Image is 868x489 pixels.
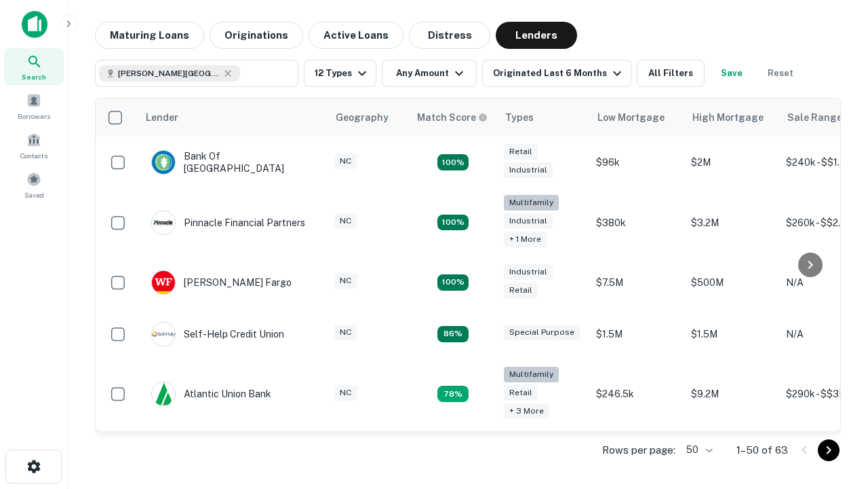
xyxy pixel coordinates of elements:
[210,22,303,49] button: Originations
[637,60,705,87] button: All Filters
[504,264,553,280] div: Industrial
[4,127,64,164] a: Contacts
[409,22,490,49] button: Distress
[589,137,684,188] td: $96k
[95,22,204,49] button: Maturing Loans
[493,65,625,81] div: Originated Last 6 Months
[437,154,469,170] div: Matching Properties: 15, hasApolloMatch: undefined
[759,60,802,87] button: Reset
[138,98,328,137] th: Lender
[692,109,764,126] div: High Mortgage
[152,151,175,174] img: picture
[151,382,271,406] div: Atlantic Union Bank
[334,385,357,401] div: NC
[152,323,175,346] img: picture
[417,110,488,125] div: Capitalize uses an advanced AI algorithm to match your search with the best lender. The match sco...
[800,380,868,446] iframe: Chat Widget
[787,109,842,126] div: Sale Range
[504,367,559,382] div: Multifamily
[684,257,779,308] td: $500M
[328,98,409,137] th: Geography
[496,22,577,49] button: Lenders
[710,60,753,87] button: Save your search to get updates of matches that match your search criteria.
[409,98,497,137] th: Capitalize uses an advanced AI algorithm to match your search with the best lender. The match sco...
[504,403,549,419] div: + 3 more
[417,110,485,125] h6: Match Score
[334,153,357,169] div: NC
[597,109,665,126] div: Low Mortgage
[304,60,376,87] button: 12 Types
[497,98,589,137] th: Types
[437,326,469,342] div: Matching Properties: 11, hasApolloMatch: undefined
[4,48,64,85] a: Search
[684,137,779,188] td: $2M
[382,60,477,87] button: Any Amount
[736,442,788,458] p: 1–50 of 63
[505,109,534,126] div: Types
[681,440,715,460] div: 50
[334,273,357,289] div: NC
[118,67,220,79] span: [PERSON_NAME][GEOGRAPHIC_DATA], [GEOGRAPHIC_DATA]
[151,270,292,295] div: [PERSON_NAME] Fargo
[504,385,538,401] div: Retail
[589,308,684,360] td: $1.5M
[504,162,553,178] div: Industrial
[437,215,469,231] div: Matching Properties: 23, hasApolloMatch: undefined
[4,166,64,203] a: Saved
[684,98,779,137] th: High Mortgage
[334,325,357,340] div: NC
[334,213,357,229] div: NC
[818,439,840,461] button: Go to next page
[151,150,314,175] div: Bank Of [GEOGRAPHIC_DATA]
[589,188,684,257] td: $380k
[589,360,684,429] td: $246.5k
[504,144,538,160] div: Retail
[684,308,779,360] td: $1.5M
[151,211,305,235] div: Pinnacle Financial Partners
[482,60,631,87] button: Originated Last 6 Months
[589,257,684,308] td: $7.5M
[309,22,403,49] button: Active Loans
[22,11,47,38] img: capitalize-icon.png
[504,195,559,211] div: Multifamily
[4,88,64,124] a: Borrowers
[24,189,44,200] span: Saved
[602,442,675,458] p: Rows per page:
[20,150,47,161] span: Contacts
[151,322,284,346] div: Self-help Credit Union
[437,274,469,291] div: Matching Properties: 14, hasApolloMatch: undefined
[684,188,779,257] td: $3.2M
[336,109,389,126] div: Geography
[18,111,50,122] span: Borrowers
[684,360,779,429] td: $9.2M
[589,98,684,137] th: Low Mortgage
[504,232,547,247] div: + 1 more
[152,271,175,294] img: picture
[152,211,175,234] img: picture
[437,386,469,402] div: Matching Properties: 10, hasApolloMatch: undefined
[22,71,46,82] span: Search
[504,213,553,229] div: Industrial
[504,283,538,298] div: Retail
[146,109,178,126] div: Lender
[504,325,580,340] div: Special Purpose
[152,382,175,405] img: picture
